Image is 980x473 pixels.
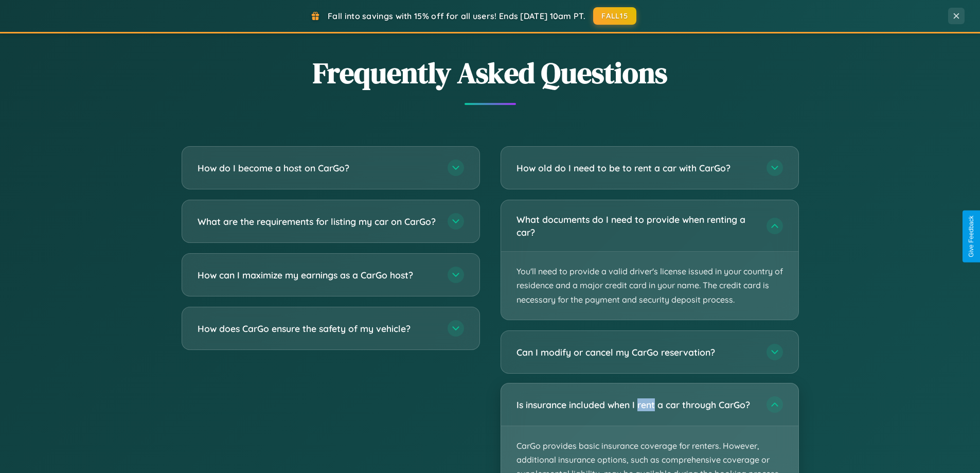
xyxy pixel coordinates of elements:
[593,7,636,25] button: FALL15
[516,162,756,174] h3: How old do I need to be to rent a car with CarGo?
[198,215,437,228] h3: What are the requirements for listing my car on CarGo?
[198,162,437,174] h3: How do I become a host on CarGo?
[968,216,975,257] div: Give Feedback
[198,322,437,335] h3: How does CarGo ensure the safety of my vehicle?
[328,11,585,21] span: Fall into savings with 15% off for all users! Ends [DATE] 10am PT.
[182,53,799,93] h2: Frequently Asked Questions
[516,346,756,359] h3: Can I modify or cancel my CarGo reservation?
[516,213,756,238] h3: What documents do I need to provide when renting a car?
[501,252,798,320] p: You'll need to provide a valid driver's license issued in your country of residence and a major c...
[198,269,437,282] h3: How can I maximize my earnings as a CarGo host?
[516,398,756,411] h3: Is insurance included when I rent a car through CarGo?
